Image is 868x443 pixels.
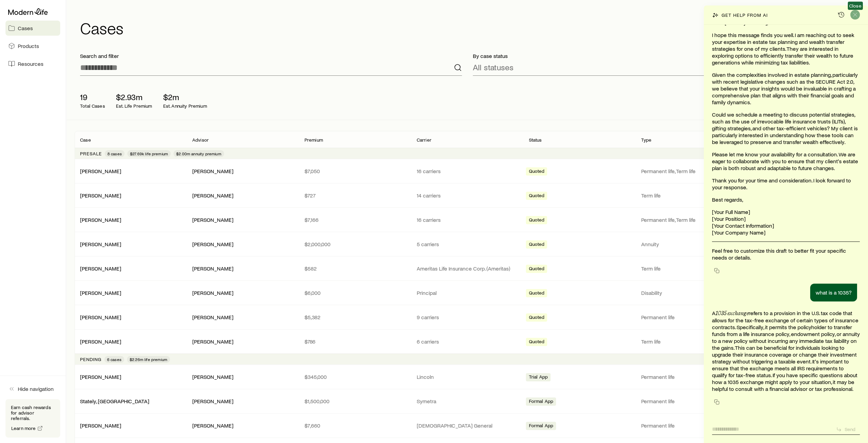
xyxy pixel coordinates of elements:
span: Formal App [529,398,553,406]
p: Term life [641,192,742,199]
p: Pending [80,357,102,362]
p: $7,660 [305,422,406,429]
p: $1,500,000 [305,398,406,405]
p: 16 carriers [417,216,518,223]
p: 9 carriers [417,314,518,321]
span: Formal App [529,423,553,430]
p: Symetra [417,398,518,405]
span: Quoted [529,266,544,273]
p: Get help from AI [722,12,767,18]
span: Quoted [529,314,544,322]
p: I hope this message finds you well. I am reaching out to seek your expertise in estate tax planni... [712,32,860,66]
a: [PERSON_NAME] [80,373,121,380]
p: $6,000 [305,289,406,296]
span: Cases [18,25,33,32]
div: [PERSON_NAME] [80,338,121,345]
p: Disability [641,289,742,296]
div: [PERSON_NAME] [192,241,233,248]
div: [PERSON_NAME] [192,398,233,405]
span: Resources [18,60,43,67]
a: [PERSON_NAME] [80,216,121,223]
a: Stately, [GEOGRAPHIC_DATA] [80,398,149,404]
span: Learn more [11,426,36,431]
p: $7,166 [305,216,406,223]
p: Permanent life [641,373,742,380]
p: A refers to a provision in the U.S. tax code that allows for the tax-free exchange of certain typ... [712,310,860,392]
p: Permanent life [641,422,742,429]
p: Please let me know your availability for a consultation. We are eager to collaborate with you to ... [712,151,860,171]
p: Ameritas Life Insurance Corp. (Ameritas) [417,265,518,272]
span: $27.69k life premium [130,151,168,156]
a: [PERSON_NAME] [80,168,121,174]
p: Best regards, [712,196,860,203]
p: $786 [305,338,406,345]
p: Total Cases [80,103,105,109]
span: 6 cases [107,357,121,362]
a: Products [5,38,60,53]
div: [PERSON_NAME] [192,216,233,224]
div: [PERSON_NAME] [80,192,121,199]
p: 19 [80,92,105,102]
div: Earn cash rewards for advisor referrals.Learn more [5,399,60,438]
span: $2.26m life premium [130,357,167,362]
button: Hide navigation [5,381,60,396]
div: [PERSON_NAME] [80,216,121,224]
button: Close [850,10,860,20]
div: [PERSON_NAME] [192,168,233,175]
p: Feel free to customize this draft to better fit your specific needs or details. [712,247,860,261]
p: Thank you for your time and consideration. I look forward to your response. [712,177,860,191]
p: Permanent life [641,398,742,405]
span: Trial App [529,374,547,381]
p: Permanent life, Term life [641,216,742,223]
div: [PERSON_NAME] [192,422,233,429]
strong: 1035 exchange [715,310,749,316]
p: Earn cash rewards for advisor referrals. [11,405,55,421]
p: $582 [305,265,406,272]
a: [PERSON_NAME] [80,314,121,320]
div: Stately, [GEOGRAPHIC_DATA] [80,398,149,405]
p: Advisor [192,137,209,143]
p: Annuity [641,241,742,248]
p: $345,000 [305,373,406,380]
span: 8 cases [107,151,122,156]
p: $2,000,000 [305,241,406,248]
a: Cases [5,21,60,36]
p: Search and filter [80,52,462,59]
span: Close [849,3,861,9]
span: Quoted [529,241,544,249]
div: [PERSON_NAME] [80,168,121,175]
div: [PERSON_NAME] [192,373,233,381]
div: [PERSON_NAME] [192,338,233,345]
p: $7,050 [305,168,406,175]
a: [PERSON_NAME] [80,192,121,199]
p: Term life [641,338,742,345]
p: All statuses [473,62,514,72]
p: Case [80,137,91,143]
p: Carrier [417,137,431,143]
div: [PERSON_NAME] [192,192,233,199]
p: 16 carriers [417,168,518,175]
span: Quoted [529,193,544,200]
p: Est. Life Premium [116,103,152,109]
span: Quoted [529,217,544,224]
p: [DEMOGRAPHIC_DATA] General [417,422,518,429]
p: By case status [473,52,855,59]
p: $727 [305,192,406,199]
button: Send [833,425,860,434]
a: [PERSON_NAME] [80,422,121,429]
div: [PERSON_NAME] [80,373,121,381]
p: Permanent life [641,314,742,321]
p: what is a 1035? [816,289,852,296]
div: [PERSON_NAME] [192,289,233,297]
span: Quoted [529,290,544,297]
p: Permanent life, Term life [641,168,742,175]
a: [PERSON_NAME] [80,338,121,345]
p: $2m [163,92,207,102]
p: Presale [80,151,102,156]
p: Type [641,137,651,143]
span: Quoted [529,339,544,346]
div: [PERSON_NAME] [80,289,121,297]
div: [PERSON_NAME] [80,422,121,429]
p: 5 carriers [417,241,518,248]
a: [PERSON_NAME] [80,241,121,247]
